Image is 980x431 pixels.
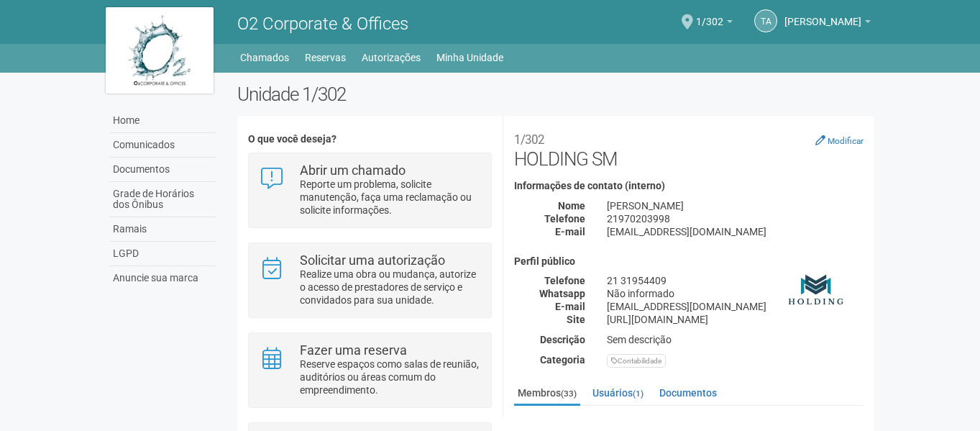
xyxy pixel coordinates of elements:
strong: Descrição [540,334,585,345]
h4: Informações de contato (interno) [514,181,864,191]
a: Ramais [109,217,216,242]
strong: Site [567,314,585,325]
a: Grade de Horários dos Ônibus [109,182,216,217]
p: Realize uma obra ou mudança, autorize o acesso de prestadores de serviço e convidados para sua un... [300,268,480,307]
strong: Nome [558,200,585,212]
a: Fazer uma reserva Reserve espaços como salas de reunião, auditórios ou áreas comum do empreendime... [260,344,480,396]
strong: Solicitar uma autorização [300,253,445,268]
a: Abrir um chamado Reporte um problema, solicite manutenção, faça uma reclamação ou solicite inform... [260,164,480,217]
p: Reserve espaços como salas de reunião, auditórios ou áreas comum do empreendimento. [300,358,480,396]
a: Documentos [109,158,216,182]
div: Sem descrição [596,333,874,346]
strong: Membros [514,417,864,430]
div: [EMAIL_ADDRESS][DOMAIN_NAME] [596,225,874,238]
span: 1/302 [696,2,723,27]
a: Chamados [240,47,289,68]
div: 21970203998 [596,212,874,225]
h4: Perfil público [514,256,864,267]
div: [PERSON_NAME] [596,199,874,212]
a: Usuários(1) [589,382,647,404]
img: logo.jpg [106,7,214,94]
a: Solicitar uma autorização Realize uma obra ou mudança, autorize o acesso de prestadores de serviç... [260,254,480,307]
a: Autorizações [362,47,421,68]
a: TA [754,9,777,32]
div: [URL][DOMAIN_NAME] [596,313,874,326]
a: Home [109,109,216,133]
span: O2 Corporate & Offices [237,14,408,34]
strong: E-mail [555,226,585,237]
small: 1/302 [514,132,544,147]
small: Modificar [828,136,864,146]
strong: Fazer uma reserva [300,342,407,358]
strong: Categoria [540,354,585,366]
a: Modificar [815,135,864,146]
small: (1) [633,389,644,399]
strong: Whatsapp [539,288,585,299]
h2: Unidade 1/302 [237,83,875,105]
a: Comunicados [109,133,216,158]
div: Não informado [596,287,874,300]
p: Reporte um problema, solicite manutenção, faça uma reclamação ou solicite informações. [300,178,480,217]
strong: Telefone [544,213,585,224]
a: Documentos [656,382,720,404]
strong: Abrir um chamado [300,163,406,178]
a: Membros(33) [514,382,580,406]
div: Contabilidade [607,354,666,368]
div: 21 31954409 [596,274,874,287]
a: [PERSON_NAME] [784,18,871,30]
a: Anuncie sua marca [109,266,216,290]
strong: E-mail [555,301,585,312]
a: LGPD [109,242,216,266]
h4: O que você deseja? [248,134,492,145]
div: [EMAIL_ADDRESS][DOMAIN_NAME] [596,300,874,313]
a: Reservas [305,47,346,68]
h2: HOLDING SM [514,127,864,170]
a: 1/302 [696,18,733,30]
img: business.png [781,256,853,328]
span: Thamiris Abdala [784,2,861,27]
small: (33) [561,389,577,399]
a: Minha Unidade [436,47,503,68]
strong: Telefone [544,275,585,286]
